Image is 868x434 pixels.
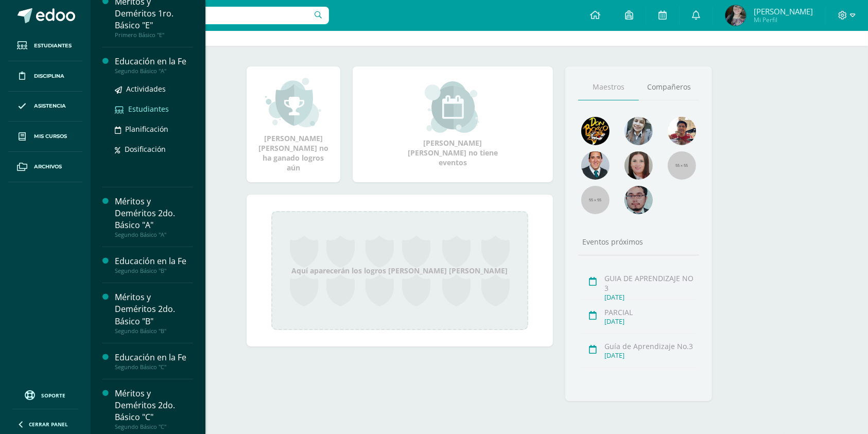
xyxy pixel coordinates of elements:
div: Aquí aparecerán los logros [PERSON_NAME] [PERSON_NAME] [271,211,528,330]
div: Segundo Básico "C" [115,363,193,371]
img: eec80b72a0218df6e1b0c014193c2b59.png [581,151,610,180]
input: Busca un usuario... [97,7,329,24]
img: 11152eb22ca3048aebc25a5ecf6973a7.png [668,117,696,145]
img: b5ba50f65ad5dabcfd4408fb91298ba6.png [725,5,746,26]
span: Estudiantes [128,104,169,114]
a: Soporte [12,388,78,402]
a: Méritos y Deméritos 2do. Básico "C"Segundo Básico "C" [115,388,193,430]
div: Segundo Básico "B" [115,327,193,335]
img: 45bd7986b8947ad7e5894cbc9b781108.png [624,117,653,145]
span: Mi Perfil [754,15,813,24]
span: Estudiantes [34,42,72,50]
span: Cerrar panel [29,421,68,428]
a: Planificación [115,123,193,135]
div: [PERSON_NAME] [PERSON_NAME] no ha ganado logros aún [257,77,330,172]
div: [DATE] [604,351,697,360]
a: Estudiantes [115,103,193,115]
img: 55x55 [581,186,610,214]
span: [PERSON_NAME] [754,6,813,16]
span: Planificación [125,124,168,134]
div: [PERSON_NAME] [PERSON_NAME] no tiene eventos [401,81,504,167]
span: Mis cursos [34,132,67,141]
img: 67c3d6f6ad1c930a517675cdc903f95f.png [624,151,653,180]
a: Méritos y Deméritos 2do. Básico "A"Segundo Básico "A" [115,196,193,238]
div: Primero Básico "E" [115,31,193,39]
div: Méritos y Deméritos 2do. Básico "C" [115,388,193,423]
img: 55x55 [668,151,696,180]
div: Segundo Básico "C" [115,423,193,430]
div: Guía de Aprendizaje No.3 [604,341,697,351]
div: Educación en la Fe [115,255,193,267]
div: Méritos y Deméritos 2do. Básico "B" [115,291,193,327]
span: Asistencia [34,102,66,110]
span: Archivos [34,163,62,171]
a: Educación en la FeSegundo Básico "C" [115,352,193,371]
div: Segundo Básico "A" [115,67,193,75]
div: [DATE] [604,293,697,302]
span: Disciplina [34,72,64,80]
span: Actividades [126,84,166,94]
div: [DATE] [604,317,697,326]
a: Educación en la FeSegundo Básico "B" [115,255,193,274]
a: Estudiantes [8,31,82,61]
div: Educación en la Fe [115,56,193,67]
a: Disciplina [8,61,82,92]
a: Archivos [8,152,82,182]
a: Mis cursos [8,121,82,152]
a: Educación en la FeSegundo Básico "A" [115,56,193,75]
a: Dosificación [115,143,193,155]
a: Compañeros [639,74,700,100]
div: PARCIAL [604,307,697,317]
img: event_small.png [425,81,481,133]
img: achievement_small.png [265,77,321,128]
img: 29fc2a48271e3f3676cb2cb292ff2552.png [581,117,610,145]
div: Méritos y Deméritos 2do. Básico "A" [115,196,193,231]
span: Soporte [42,392,66,399]
span: Dosificación [125,144,166,154]
a: Maestros [578,74,639,100]
div: Segundo Básico "A" [115,231,193,238]
a: Méritos y Deméritos 2do. Básico "B"Segundo Básico "B" [115,291,193,334]
div: Educación en la Fe [115,352,193,363]
a: Actividades [115,83,193,95]
a: Asistencia [8,92,82,122]
div: Segundo Básico "B" [115,267,193,274]
img: d0e54f245e8330cebada5b5b95708334.png [624,186,653,214]
div: GUIA DE APRENDIZAJE NO 3 [604,273,697,293]
div: Eventos próximos [578,237,700,247]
